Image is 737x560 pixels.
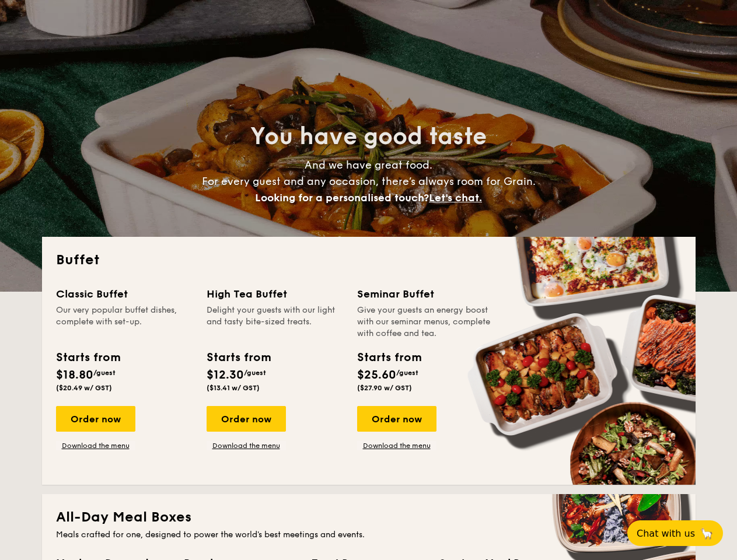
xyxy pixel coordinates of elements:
span: $25.60 [357,368,396,382]
span: ($27.90 w/ GST) [357,384,412,392]
button: Chat with us🦙 [627,520,723,546]
div: Our very popular buffet dishes, complete with set-up. [56,304,193,339]
a: Download the menu [357,441,436,450]
span: You have good taste [250,123,487,150]
span: /guest [244,369,266,377]
a: Download the menu [207,441,286,450]
span: Chat with us [637,528,695,539]
a: Download the menu [56,441,135,450]
div: Seminar Buffet [357,286,494,302]
div: Give your guests an energy boost with our seminar menus, complete with coffee and tea. [357,304,494,339]
span: $18.80 [56,368,93,382]
h2: Buffet [56,251,682,269]
div: Order now [207,406,286,432]
span: $12.30 [207,368,244,382]
div: Starts from [357,349,421,366]
div: Starts from [207,349,270,366]
div: Delight your guests with our light and tasty bite-sized treats. [207,304,343,339]
div: Starts from [56,349,120,366]
span: And we have great food. For every guest and any occasion, there’s always room for Grain. [202,159,536,204]
span: ($13.41 w/ GST) [207,384,260,392]
span: Let's chat. [429,191,482,204]
span: ($20.49 w/ GST) [56,384,112,392]
span: /guest [93,369,116,377]
div: Classic Buffet [56,286,193,302]
h2: All-Day Meal Boxes [56,508,682,527]
div: Order now [56,406,135,432]
span: Looking for a personalised touch? [255,191,429,204]
span: 🦙 [700,527,714,540]
div: Meals crafted for one, designed to power the world's best meetings and events. [56,529,682,541]
span: /guest [396,369,418,377]
div: Order now [357,406,436,432]
div: High Tea Buffet [207,286,343,302]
